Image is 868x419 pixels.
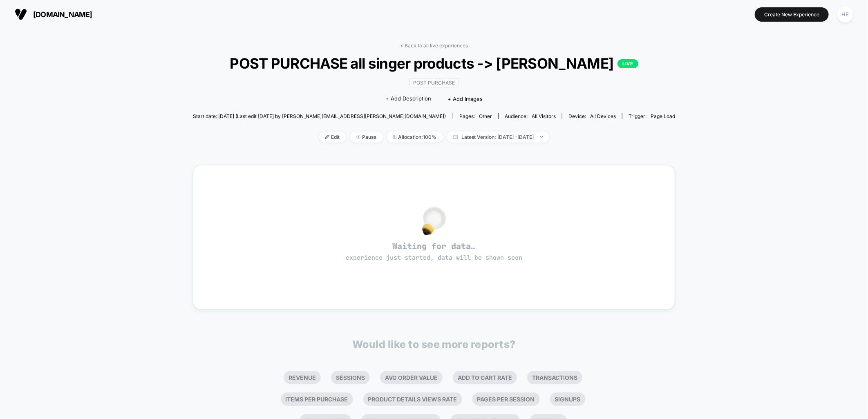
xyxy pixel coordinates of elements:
[331,371,370,384] li: Sessions
[422,207,446,235] img: no_data
[459,113,492,119] div: Pages:
[380,371,443,384] li: Avg Order Value
[472,392,540,406] li: Pages Per Session
[363,392,462,406] li: Product Details Views Rate
[562,113,622,119] span: Device:
[629,113,675,119] div: Trigger:
[505,113,556,119] div: Audience:
[350,131,383,143] span: Pause
[346,254,522,262] span: experience just started, data will be shown soon
[387,131,443,143] span: Allocation: 100%
[12,8,95,21] button: [DOMAIN_NAME]
[447,131,549,143] span: Latest Version: [DATE] - [DATE]
[217,55,651,72] span: POST PURCHASE all singer products -> [PERSON_NAME]
[532,113,556,119] span: All Visitors
[550,392,586,406] li: Signups
[385,95,431,103] span: + Add Description
[319,131,346,143] span: Edit
[356,135,360,139] img: end
[393,135,396,139] img: rebalance
[193,113,446,119] span: Start date: [DATE] (Last edit [DATE] by [PERSON_NAME][EMAIL_ADDRESS][PERSON_NAME][DOMAIN_NAME])
[352,338,516,350] p: Would like to see more reports?
[409,78,459,87] span: Post Purchase
[590,113,616,119] span: all devices
[453,371,517,384] li: Add To Cart Rate
[837,7,853,22] div: HE
[617,59,638,68] p: LIVE
[15,8,27,20] img: Visually logo
[284,371,321,384] li: Revenue
[281,392,353,406] li: Items Per Purchase
[835,6,856,23] button: HE
[479,113,492,119] span: other
[325,135,329,139] img: edit
[453,135,458,139] img: calendar
[540,136,543,138] img: end
[208,241,661,262] span: Waiting for data…
[447,96,483,102] span: + Add Images
[400,42,468,49] a: < Back to all live experiences
[33,10,92,19] span: [DOMAIN_NAME]
[651,113,675,119] span: Page Load
[527,371,582,384] li: Transactions
[755,7,829,22] button: Create New Experience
